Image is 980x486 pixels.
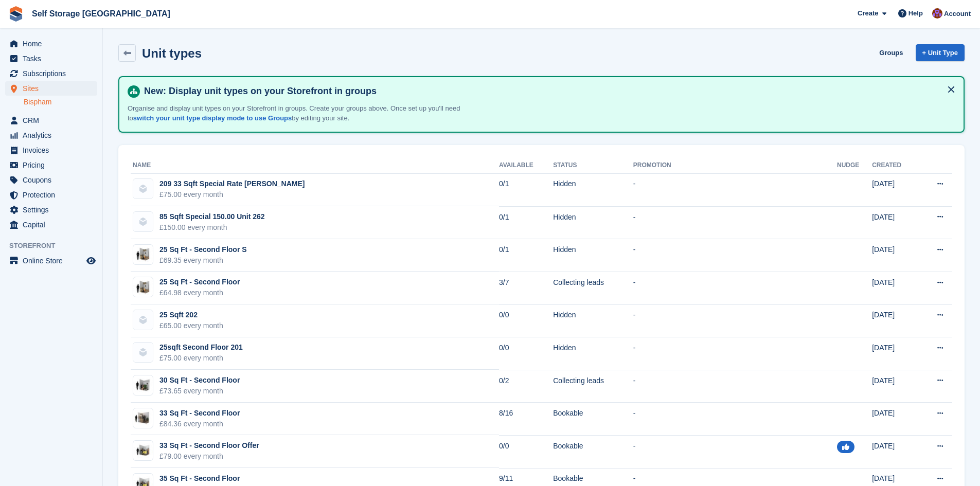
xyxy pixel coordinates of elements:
[499,239,553,272] td: 0/1
[133,410,153,425] img: 32-sqft-unit.jpg
[5,81,97,96] a: menu
[553,435,633,468] td: Bookable
[553,239,633,272] td: Hidden
[28,5,174,22] a: Self Storage [GEOGRAPHIC_DATA]
[159,255,247,266] div: £69.35 every month
[872,337,918,370] td: [DATE]
[499,157,553,174] th: Available
[23,158,84,172] span: Pricing
[159,277,240,287] div: 25 Sq Ft - Second Floor
[633,304,837,337] td: -
[872,206,918,239] td: [DATE]
[5,37,97,51] a: menu
[23,113,84,128] span: CRM
[159,320,223,331] div: £65.00 every month
[633,239,837,272] td: -
[553,403,633,436] td: Bookable
[872,403,918,436] td: [DATE]
[875,44,907,61] a: Groups
[159,287,240,298] div: £64.98 every month
[932,8,942,19] img: Self Storage Assistant
[23,173,84,187] span: Coupons
[159,178,305,189] div: 209 33 Sqft Special Rate [PERSON_NAME]
[553,157,633,174] th: Status
[553,304,633,337] td: Hidden
[128,103,488,123] p: Organise and display unit types on your Storefront in groups. Create your groups above. Once set ...
[159,473,240,484] div: 35 Sq Ft - Second Floor
[5,173,97,187] a: menu
[633,370,837,403] td: -
[944,9,971,19] span: Account
[23,37,84,51] span: Home
[159,386,240,397] div: £73.65 every month
[23,81,84,96] span: Sites
[23,143,84,157] span: Invoices
[85,255,97,267] a: Preview store
[159,353,243,364] div: £75.00 every month
[633,206,837,239] td: -
[5,66,97,81] a: menu
[159,451,259,462] div: £79.00 every month
[5,254,97,268] a: menu
[872,272,918,304] td: [DATE]
[499,403,553,436] td: 8/16
[553,272,633,304] td: Collecting leads
[159,419,240,429] div: £84.36 every month
[24,97,97,107] a: Bispham
[499,206,553,239] td: 0/1
[133,343,153,362] img: blank-unit-type-icon-ffbac7b88ba66c5e286b0e438baccc4b9c83835d4c34f86887a83fc20ec27e7b.svg
[633,173,837,206] td: -
[159,375,240,386] div: 30 Sq Ft - Second Floor
[159,189,305,200] div: £75.00 every month
[633,403,837,436] td: -
[499,304,553,337] td: 0/0
[499,435,553,468] td: 0/0
[9,241,102,251] span: Storefront
[5,203,97,217] a: menu
[159,440,259,451] div: 33 Sq Ft - Second Floor Offer
[131,157,499,174] th: Name
[499,337,553,370] td: 0/0
[23,66,84,81] span: Subscriptions
[133,310,153,330] img: blank-unit-type-icon-ffbac7b88ba66c5e286b0e438baccc4b9c83835d4c34f86887a83fc20ec27e7b.svg
[159,211,265,222] div: 85 Sqft Special 150.00 Unit 262
[133,212,153,231] img: blank-unit-type-icon-ffbac7b88ba66c5e286b0e438baccc4b9c83835d4c34f86887a83fc20ec27e7b.svg
[159,310,223,320] div: 25 Sqft 202
[133,280,153,295] img: 25-sqft-unit.jpg
[23,128,84,142] span: Analytics
[159,222,265,233] div: £150.00 every month
[916,44,965,61] a: + Unit Type
[23,203,84,217] span: Settings
[133,247,153,262] img: 25-sqft-unit.jpg
[23,188,84,202] span: Protection
[553,173,633,206] td: Hidden
[23,51,84,66] span: Tasks
[837,157,872,174] th: Nudge
[633,337,837,370] td: -
[5,158,97,172] a: menu
[858,8,878,19] span: Create
[8,6,24,22] img: stora-icon-8386f47178a22dfd0bd8f6a31ec36ba5ce8667c1dd55bd0f319d3a0aa187defe.svg
[872,435,918,468] td: [DATE]
[5,128,97,142] a: menu
[499,173,553,206] td: 0/1
[133,179,153,199] img: blank-unit-type-icon-ffbac7b88ba66c5e286b0e438baccc4b9c83835d4c34f86887a83fc20ec27e7b.svg
[872,157,918,174] th: Created
[133,443,153,458] img: 35-sqft-unit%20(2).jpg
[553,370,633,403] td: Collecting leads
[633,157,837,174] th: Promotion
[872,239,918,272] td: [DATE]
[633,435,837,468] td: -
[159,408,240,419] div: 33 Sq Ft - Second Floor
[142,46,202,60] h2: Unit types
[159,342,243,353] div: 25sqft Second Floor 201
[140,85,955,97] h4: New: Display unit types on your Storefront in groups
[872,304,918,337] td: [DATE]
[633,272,837,304] td: -
[499,272,553,304] td: 3/7
[133,114,292,122] a: switch your unit type display mode to use Groups
[5,143,97,157] a: menu
[5,113,97,128] a: menu
[133,378,153,393] img: 30-sqft-unit.jpg
[872,370,918,403] td: [DATE]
